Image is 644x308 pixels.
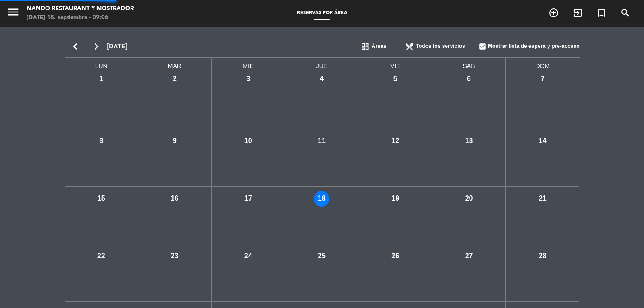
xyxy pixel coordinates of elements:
[359,58,432,71] span: VIE
[461,133,477,149] div: 13
[548,8,559,18] i: add_circle_outline
[167,249,182,264] div: 23
[138,58,212,71] span: MAR
[506,58,579,71] span: DOM
[167,191,182,207] div: 16
[478,38,580,55] div: Mostrar lista de espera y pre-acceso
[86,40,107,53] i: chevron_right
[535,71,550,87] div: 7
[416,42,465,51] span: Todos los servicios
[7,5,20,19] i: menu
[461,71,477,87] div: 6
[293,11,352,16] span: Reservas por área
[240,71,256,87] div: 3
[65,58,138,71] span: LUN
[361,42,370,51] span: dashboard
[535,191,550,207] div: 21
[535,249,550,264] div: 28
[372,42,386,51] span: Áreas
[388,133,403,149] div: 12
[93,249,109,264] div: 22
[27,13,134,22] div: [DATE] 18. septiembre - 09:06
[212,58,285,71] span: MIE
[314,191,329,207] div: 18
[93,133,109,149] div: 8
[107,41,127,51] span: [DATE]
[572,8,583,18] i: exit_to_app
[388,71,403,87] div: 5
[240,133,256,149] div: 10
[596,8,607,18] i: turned_in_not
[388,249,403,264] div: 26
[314,71,329,87] div: 4
[93,71,109,87] div: 1
[314,249,329,264] div: 25
[65,40,86,53] i: chevron_left
[167,71,182,87] div: 2
[93,191,109,207] div: 15
[432,58,506,71] span: SAB
[461,249,477,264] div: 27
[461,191,477,207] div: 20
[27,4,134,13] div: Nando Restaurant y Mostrador
[535,133,550,149] div: 14
[405,42,414,51] span: restaurant_menu
[240,191,256,207] div: 17
[388,191,403,207] div: 19
[314,133,329,149] div: 11
[285,58,359,71] span: JUE
[478,43,486,51] span: check_box
[7,5,20,22] button: menu
[620,8,631,18] i: search
[167,133,182,149] div: 9
[240,249,256,264] div: 24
